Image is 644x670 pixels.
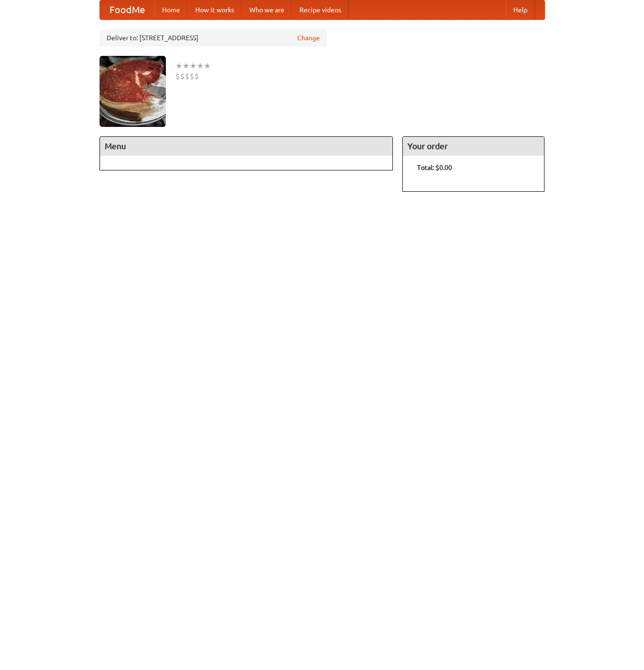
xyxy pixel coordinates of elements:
a: Recipe videos [292,0,349,19]
li: $ [185,71,190,81]
b: Total: $0.00 [417,164,452,171]
h4: Menu [100,137,393,156]
h4: Your order [403,137,544,156]
a: Home [154,0,188,19]
div: Deliver to: [STREET_ADDRESS] [100,29,327,46]
a: Help [506,0,535,19]
img: angular.jpg [100,56,166,127]
li: $ [180,71,185,81]
a: Who we are [242,0,292,19]
li: ★ [197,61,204,71]
li: $ [175,71,180,81]
li: $ [194,71,199,81]
li: ★ [175,61,182,71]
li: $ [190,71,194,81]
a: Change [297,33,320,43]
li: ★ [190,61,197,71]
a: How it works [188,0,242,19]
a: FoodMe [100,0,154,19]
li: ★ [182,61,190,71]
li: ★ [204,61,211,71]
